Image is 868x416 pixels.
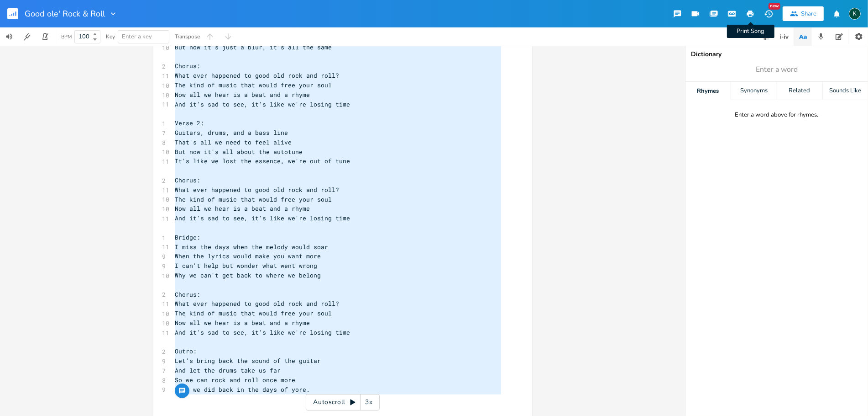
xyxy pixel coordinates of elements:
span: Now all we hear is a beat and a rhyme [175,204,310,213]
span: And it's sad to see, it's like we're losing time [175,328,350,336]
span: It's like we lost the essence, we're out of tune [175,157,350,165]
span: What ever happened to good old rock and roll? [175,299,340,308]
span: What ever happened to good old rock and roll? [175,71,340,80]
div: Share [801,10,816,18]
span: Chorus: [175,290,201,299]
span: Bridge: [175,233,201,241]
span: Now all we hear is a beat and a rhyme [175,319,310,327]
span: When the lyrics would make you want more [175,252,321,260]
span: I can't help but wonder what went wrong [175,261,318,270]
button: Print Song [741,5,759,22]
span: The kind of music that would free your soul [175,195,332,203]
button: Share [783,6,824,21]
div: Synonyms [731,82,776,100]
span: Let's bring back the sound of the guitar [175,357,321,365]
span: That's all we need to feel alive [175,138,292,146]
span: Chorus: [175,62,201,70]
span: Enter a word [756,64,798,75]
span: But now it's just a blur, it's all the same [175,43,332,51]
span: Verse 2: [175,119,204,127]
span: The kind of music that would free your soul [175,309,332,317]
div: Key [106,34,115,39]
span: Enter a key [122,32,152,41]
span: Chorus: [175,176,201,184]
div: New [769,3,780,10]
div: BPM [61,34,72,39]
button: K [849,3,861,24]
span: And let the drums take us far [175,366,281,374]
div: Rhymes [685,82,731,100]
div: Related [777,82,822,100]
span: Why we can't get back to where we belong [175,271,321,279]
div: Autoscroll [306,394,380,411]
span: Outro: [175,347,197,355]
span: Like we did back in the days of yore. [175,385,310,394]
span: Guitars, drums, and a bass line [175,128,288,137]
span: What ever happened to good old rock and roll? [175,186,340,194]
span: I miss the days when the melody would soar [175,243,329,251]
span: Now all we hear is a beat and a rhyme [175,91,310,99]
div: Transpose [175,34,200,39]
button: New [759,5,778,22]
div: Sounds Like [823,82,868,100]
span: And it's sad to see, it's like we're losing time [175,100,350,108]
div: Koval [849,8,861,20]
span: But now it's all about the autotune [175,148,303,156]
span: So we can rock and roll once more [175,376,296,384]
div: 3x [361,394,377,411]
div: Dictionary [691,51,863,58]
div: Enter a word above for rhymes. [735,111,819,119]
span: And it's sad to see, it's like we're losing time [175,214,350,222]
span: Good ole' Rock & Roll [25,10,105,18]
span: The kind of music that would free your soul [175,81,332,89]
